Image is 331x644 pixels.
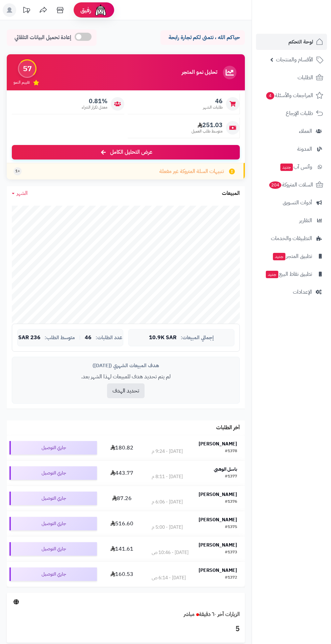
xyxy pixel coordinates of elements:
h3: تحليل نمو المتجر [182,69,217,76]
a: المراجعات والأسئلة4 [256,87,327,104]
td: 160.53 [100,562,144,587]
span: 0.81% [82,97,107,105]
span: المدونة [297,144,312,154]
span: رفيق [80,6,91,14]
div: [DATE] - 8:11 م [152,473,183,480]
a: تحديثات المنصة [18,3,35,19]
span: 4 [266,92,274,99]
span: 46 [203,97,223,105]
img: logo-2.png [285,19,325,33]
span: متوسط طلب العميل [192,128,223,134]
span: عدد الطلبات: [96,335,122,341]
div: [DATE] - 6:06 م [152,499,183,505]
h3: المبيعات [222,191,240,197]
strong: [PERSON_NAME] [199,541,237,549]
div: #1376 [225,499,237,505]
span: إجمالي المبيعات: [181,335,214,341]
a: طلبات الإرجاع [256,105,327,121]
span: إعادة تحميل البيانات التلقائي [15,34,71,41]
div: #1372 [225,575,237,581]
div: جاري التوصيل [9,567,97,581]
a: الطلبات [256,69,327,86]
span: طلبات الإرجاع [286,109,313,118]
span: المراجعات والأسئلة [265,91,313,100]
span: عرض التحليل الكامل [110,148,152,156]
a: التقارير [256,212,327,229]
a: أدوات التسويق [256,195,327,211]
span: لوحة التحكم [288,37,313,47]
a: الزيارات آخر ٦٠ دقيقةمباشر [184,610,240,618]
div: [DATE] - 6:14 ص [152,575,186,581]
a: تطبيق المتجرجديد [256,248,327,264]
strong: [PERSON_NAME] [199,516,237,523]
span: 204 [269,181,281,189]
strong: [PERSON_NAME] [199,440,237,447]
a: عرض التحليل الكامل [12,145,240,159]
span: جديد [280,164,293,171]
span: جديد [266,271,278,278]
h3: 5 [12,623,240,635]
span: 236 SAR [18,335,41,341]
div: [DATE] - 5:00 م [152,524,183,531]
span: +1 [15,168,20,174]
a: الإعدادات [256,284,327,300]
p: لم يتم تحديد هدف للمبيعات لهذا الشهر بعد. [17,373,234,381]
div: جاري التوصيل [9,441,97,455]
span: الإعدادات [293,287,312,297]
span: التقارير [299,216,312,225]
strong: [PERSON_NAME] [199,567,237,574]
span: الأقسام والمنتجات [276,55,313,64]
span: وآتس آب [280,162,312,172]
span: التطبيقات والخدمات [271,234,312,243]
span: | [79,335,81,340]
h3: آخر الطلبات [216,425,240,431]
button: تحديد الهدف [107,383,145,398]
small: مباشر [184,610,195,618]
div: جاري التوصيل [9,517,97,530]
a: وآتس آبجديد [256,159,327,175]
img: ai-face.png [94,3,107,17]
div: [DATE] - 9:24 م [152,448,183,455]
span: تطبيق نقاط البيع [265,269,312,279]
td: 141.61 [100,536,144,561]
a: تطبيق نقاط البيعجديد [256,266,327,282]
span: تنبيهات السلة المتروكة غير مفعلة [159,168,224,175]
span: 46 [85,335,92,341]
span: متوسط الطلب: [45,335,75,341]
div: هدف المبيعات الشهري ([DATE]) [17,362,234,369]
a: العملاء [256,123,327,139]
td: 87.26 [100,486,144,511]
p: حياكم الله ، نتمنى لكم تجارة رابحة [165,34,240,41]
div: #1377 [225,473,237,480]
span: الشهر [17,189,28,197]
a: لوحة التحكم [256,34,327,50]
div: #1375 [225,524,237,531]
a: التطبيقات والخدمات [256,230,327,246]
span: 251.03 [192,121,223,129]
span: أدوات التسويق [283,198,312,207]
span: 10.9K SAR [149,335,177,341]
a: السلات المتروكة204 [256,177,327,193]
a: المدونة [256,141,327,157]
td: 180.82 [100,435,144,460]
a: الشهر [12,189,28,197]
div: #1373 [225,549,237,556]
span: الطلبات [298,73,313,82]
span: تطبيق المتجر [272,252,312,261]
span: تقييم النمو [14,80,30,85]
td: 443.77 [100,461,144,486]
div: جاري التوصيل [9,542,97,556]
strong: باسل الوهبي [214,466,237,473]
span: طلبات الشهر [203,105,223,110]
td: 516.60 [100,511,144,536]
span: معدل تكرار الشراء [82,105,107,110]
span: السلات المتروكة [269,180,313,189]
span: العملاء [299,126,312,136]
span: جديد [273,253,285,260]
strong: [PERSON_NAME] [199,491,237,498]
div: #1378 [225,448,237,455]
div: جاري التوصيل [9,466,97,480]
div: جاري التوصيل [9,492,97,505]
div: [DATE] - 10:46 ص [152,549,188,556]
